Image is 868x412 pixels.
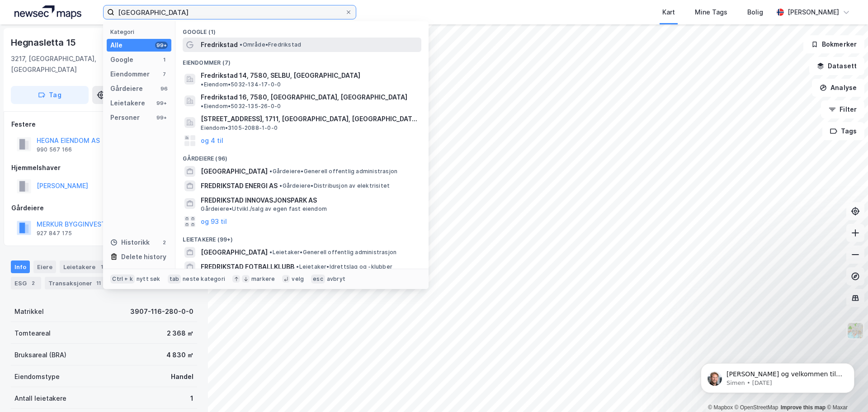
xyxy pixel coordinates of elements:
iframe: Intercom notifications message [687,344,868,407]
div: 4 830 ㎡ [166,350,193,360]
div: Historikk [110,237,150,248]
span: • [279,182,282,189]
span: • [296,263,299,270]
div: Delete history [121,251,166,262]
div: Hjemmelshaver [11,162,197,173]
a: Mapbox [708,404,733,411]
span: Gårdeiere • Utvikl./salg av egen fast eiendom [201,205,327,213]
div: 927 847 175 [37,230,72,237]
button: Analyse [812,79,864,97]
div: 3217, [GEOGRAPHIC_DATA], [GEOGRAPHIC_DATA] [11,53,142,75]
div: Leietakere [110,98,145,109]
div: tab [168,275,181,284]
div: Gårdeiere [110,83,143,94]
div: esc [311,275,325,284]
div: Kart [662,7,675,18]
span: FREDRIKSTAD INNOVASJONSPARK AS [201,195,418,206]
div: 7 [160,71,168,78]
a: Improve this map [781,404,826,411]
span: Område • Fredrikstad [240,41,301,48]
div: Kategori [110,28,171,35]
div: Leietakere [60,260,110,273]
div: velg [292,275,304,283]
a: OpenStreetMap [735,404,778,411]
span: [GEOGRAPHIC_DATA] [201,166,268,177]
div: neste kategori [183,275,225,283]
button: Tags [822,122,864,140]
div: Tomteareal [14,328,51,339]
span: Leietaker • Generell offentlig administrasjon [269,249,396,256]
div: Hegnasletta 15 [11,35,78,50]
div: Eiere [33,260,56,273]
div: nytt søk [137,275,160,283]
span: [GEOGRAPHIC_DATA] [201,247,268,258]
input: Søk på adresse, matrikkel, gårdeiere, leietakere eller personer [114,5,345,19]
div: Handel [171,371,193,382]
span: Leietaker • Idrettslag og -klubber [296,263,392,270]
div: Mine Tags [695,7,727,18]
span: FREDRIKSTAD ENERGI AS [201,180,278,191]
div: Personer [110,112,140,123]
div: markere [251,275,275,283]
div: avbryt [327,275,345,283]
div: ESG [11,277,41,289]
div: 1 [97,262,106,271]
div: Antall leietakere [14,393,66,404]
div: 2 [160,239,168,246]
span: • [269,249,272,256]
span: Fredrikstad 14, 7580, SELBU, [GEOGRAPHIC_DATA] [201,70,360,81]
span: • [240,41,242,48]
div: Google (1) [175,21,429,38]
div: Gårdeiere (96) [175,148,429,164]
button: og 93 til [201,216,227,227]
span: [STREET_ADDRESS], 1711, [GEOGRAPHIC_DATA], [GEOGRAPHIC_DATA] [201,114,418,124]
div: 99+ [155,42,168,49]
div: Leietakere (99+) [175,229,429,245]
span: • [201,103,203,109]
div: Eiendomstype [14,371,60,382]
span: Gårdeiere • Generell offentlig administrasjon [269,168,397,175]
div: Gårdeiere [11,203,197,213]
div: Transaksjoner [45,277,107,289]
div: 99+ [155,114,168,121]
div: Eiendommer [110,69,150,80]
div: Ctrl + k [110,275,135,284]
div: Alle [110,40,123,51]
button: Filter [821,100,864,118]
span: Eiendom • 3105-2088-1-0-0 [201,124,278,132]
span: Eiendom • 5032-135-26-0-0 [201,103,281,110]
div: 96 [160,85,168,92]
button: Tag [11,86,89,104]
span: Fredrikstad [201,39,238,50]
div: Google [110,54,133,65]
div: 1 [190,393,193,404]
div: [PERSON_NAME] [788,7,839,18]
div: 3907-116-280-0-0 [130,306,193,317]
span: Gårdeiere • Distribusjon av elektrisitet [279,182,390,189]
span: Eiendom • 5032-134-17-0-0 [201,81,281,88]
img: logo.a4113a55bc3d86da70a041830d287a7e.svg [14,5,81,19]
div: Info [11,260,30,273]
span: FREDRIKSTAD FOTBALLKLUBB [201,261,294,272]
button: og 4 til [201,135,223,146]
div: 990 567 166 [37,146,72,153]
div: Festere [11,119,197,130]
div: 11 [94,279,103,288]
div: 1 [160,56,168,63]
button: Bokmerker [803,35,864,53]
img: Z [847,322,864,339]
div: Eiendommer (7) [175,52,429,68]
div: 2 [28,279,38,288]
div: Bruksareal (BRA) [14,350,66,360]
div: 2 368 ㎡ [167,328,193,339]
span: Fredrikstad 16, 7580, [GEOGRAPHIC_DATA], [GEOGRAPHIC_DATA] [201,92,407,103]
button: Datasett [809,57,864,75]
div: Bolig [747,7,763,18]
div: 99+ [155,99,168,107]
span: • [201,81,203,88]
span: • [269,168,272,175]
